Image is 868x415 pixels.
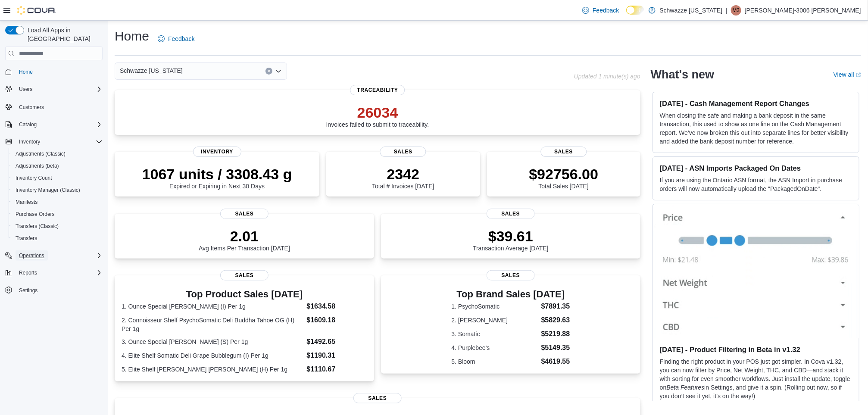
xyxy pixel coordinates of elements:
button: Customers [2,100,106,113]
p: 26034 [326,104,429,121]
span: Sales [220,270,269,281]
button: Purchase Orders [9,208,106,220]
p: 2.01 [199,228,290,245]
span: Feedback [168,34,194,43]
dt: 4. Elite Shelf Somatic Deli Grape Bubblegum (I) Per 1g [122,351,303,360]
button: Users [2,83,106,95]
span: Reports [16,268,103,278]
span: M3 [733,5,740,16]
div: Invoices failed to submit to traceability. [326,104,429,128]
span: Sales [487,270,535,281]
a: Manifests [12,197,41,207]
div: Expired or Expiring in Next 30 Days [142,165,292,190]
dd: $1634.58 [307,301,368,312]
dd: $1110.67 [307,364,368,374]
button: Settings [2,284,106,296]
dt: 1. PsychoSomatic [452,302,538,311]
h3: Top Product Sales [DATE] [122,289,367,300]
span: Catalog [19,121,37,128]
span: Sales [380,147,426,157]
a: Transfers (Classic) [12,221,62,231]
a: Purchase Orders [12,209,58,219]
button: Home [2,66,106,78]
p: When closing the safe and making a bank deposit in the same transaction, this used to show as one... [660,111,852,146]
input: Dark Mode [626,6,644,15]
span: Inventory Manager (Classic) [16,187,80,193]
dd: $1492.65 [307,337,368,347]
h3: [DATE] - ASN Imports Packaged On Dates [660,164,852,172]
span: Sales [220,209,269,219]
a: Home [16,67,36,77]
span: Sales [487,209,535,219]
button: Operations [16,250,48,261]
button: Inventory [16,137,44,147]
dd: $1609.18 [307,315,368,325]
p: $39.61 [473,228,549,245]
span: Customers [19,104,44,111]
button: Inventory Manager (Classic) [9,184,106,196]
a: Settings [16,285,41,296]
p: 2342 [372,165,434,183]
h2: What's new [651,68,714,81]
span: Sales [540,147,587,157]
button: Clear input [265,68,272,75]
button: Manifests [9,196,106,208]
button: Inventory [2,136,106,148]
span: Adjustments (Classic) [16,150,66,157]
img: Cova [17,6,56,15]
h3: Top Brand Sales [DATE] [452,289,570,300]
span: Transfers [16,235,37,242]
em: Beta Features [667,384,705,391]
a: Inventory Manager (Classic) [12,185,84,195]
span: Inventory [193,147,241,157]
p: Updated 1 minute(s) ago [574,73,640,80]
span: Customers [16,101,103,112]
dt: 2. Connoisseur Shelf PsychoSomatic Deli Buddha Tahoe OG (H) Per 1g [122,316,303,333]
h1: Home [115,28,149,45]
p: 1067 units / 3308.43 g [142,165,292,183]
span: Traceability [350,85,405,95]
a: docs [681,401,693,408]
p: | [726,5,727,16]
h3: [DATE] - Product Filtering in Beta in v1.32 [660,345,852,354]
span: Inventory Count [12,173,103,183]
span: Transfers [12,233,103,243]
dd: $5829.63 [541,315,570,325]
span: Manifests [16,199,37,206]
span: Inventory Count [16,175,52,181]
h3: [DATE] - Cash Management Report Changes [660,99,852,108]
span: Adjustments (beta) [16,162,59,169]
div: Transaction Average [DATE] [473,228,549,252]
div: Total # Invoices [DATE] [372,165,434,190]
dd: $4619.55 [541,356,570,367]
button: Reports [2,267,106,279]
span: Adjustments (beta) [12,161,103,171]
button: Operations [2,250,106,262]
a: View allExternal link [834,71,861,78]
a: Feedback [154,30,198,47]
button: Adjustments (beta) [9,160,106,172]
dd: $5149.35 [541,343,570,353]
div: Marisa-3006 Romero [731,5,741,16]
span: Schwazze [US_STATE] [120,66,183,76]
button: Inventory Count [9,172,106,184]
span: Inventory Manager (Classic) [12,185,103,195]
dd: $5219.88 [541,329,570,339]
span: Settings [19,287,37,294]
span: Operations [19,252,44,259]
dt: 4. Purplebee's [452,343,538,352]
div: Avg Items Per Transaction [DATE] [199,228,290,252]
svg: External link [856,72,861,78]
a: Adjustments (Classic) [12,149,69,159]
button: Users [16,84,36,94]
dd: $7891.35 [541,301,570,312]
span: Transfers (Classic) [16,223,59,230]
span: Reports [19,269,37,276]
a: let us know what you think [748,401,818,408]
span: Manifests [12,197,103,207]
span: Sales [353,393,402,403]
span: Catalog [16,119,103,130]
p: $92756.00 [529,165,598,183]
p: Finding the right product in your POS just got simpler. In Cova v1.32, you can now filter by Pric... [660,357,852,400]
p: If you are using the Ontario ASN format, the ASN Import in purchase orders will now automatically... [660,176,852,193]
